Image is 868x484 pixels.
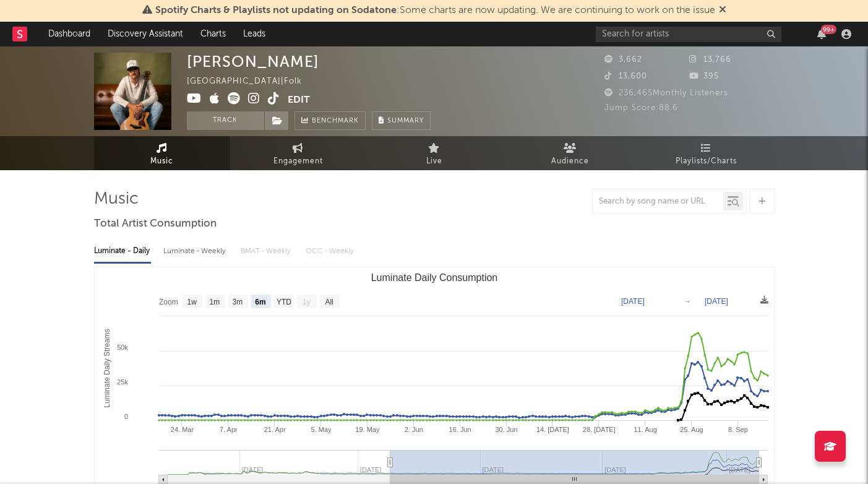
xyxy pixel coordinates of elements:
text: 16. Jun [449,426,471,433]
button: 99+ [817,29,826,39]
text: 2. Jun [404,426,423,433]
text: 25. Aug [680,426,703,433]
div: Luminate - Daily [94,241,151,262]
span: Jump Score: 88.6 [604,104,678,112]
div: 99 + [821,25,836,34]
text: 0 [124,413,127,420]
span: 3,662 [604,56,642,64]
span: 13,600 [604,72,647,80]
span: Music [150,154,173,169]
text: 28. [DATE] [582,426,615,433]
text: [DATE] [621,297,645,306]
a: Playlists/Charts [638,136,775,170]
button: Summary [372,111,431,130]
text: 1y [303,298,311,306]
span: Dismiss [719,6,726,15]
text: [DATE] [705,297,728,306]
span: Audience [551,154,589,169]
span: Benchmark [312,114,359,129]
span: Playlists/Charts [676,154,737,169]
text: YTD [276,298,291,306]
span: 13,766 [689,56,731,64]
div: Luminate - Weekly [163,241,228,262]
a: Dashboard [40,22,99,46]
text: 1w [187,298,197,306]
text: 6m [255,298,265,306]
a: Audience [502,136,638,170]
span: Spotify Charts & Playlists not updating on Sodatone [155,6,397,15]
a: Discovery Assistant [99,22,192,46]
text: 8. Sep [728,426,747,433]
text: 25k [117,378,128,386]
text: 1m [209,298,220,306]
text: 24. Mar [170,426,194,433]
text: Luminate Daily Consumption [371,272,497,283]
text: 5. May [311,426,332,433]
span: Total Artist Consumption [94,217,217,231]
a: Leads [234,22,274,46]
span: 236,465 Monthly Listeners [604,89,728,97]
text: All [325,298,333,306]
text: Zoom [159,298,178,306]
input: Search by song name or URL [593,197,723,207]
text: → [684,297,691,306]
div: [PERSON_NAME] [187,53,319,71]
text: Luminate Daily Streams [102,329,111,407]
a: Benchmark [294,111,366,130]
text: 3m [232,298,243,306]
input: Search for artists [596,27,781,42]
text: 14. [DATE] [536,426,569,433]
button: Track [187,111,264,130]
span: : Some charts are now updating. We are continuing to work on the issue [155,6,715,15]
span: Summary [387,118,424,124]
a: Music [94,136,230,170]
div: [GEOGRAPHIC_DATA] | Folk [187,74,316,89]
text: 19. May [355,426,380,433]
a: Live [366,136,502,170]
text: 11. Aug [634,426,656,433]
text: 50k [117,344,128,351]
text: 21. Apr [264,426,285,433]
text: 7. Apr [219,426,237,433]
span: Engagement [273,154,323,169]
a: Engagement [230,136,366,170]
text: 30. Jun [495,426,517,433]
span: 395 [689,72,719,80]
a: Charts [192,22,234,46]
button: Edit [288,92,310,108]
span: Live [426,154,442,169]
